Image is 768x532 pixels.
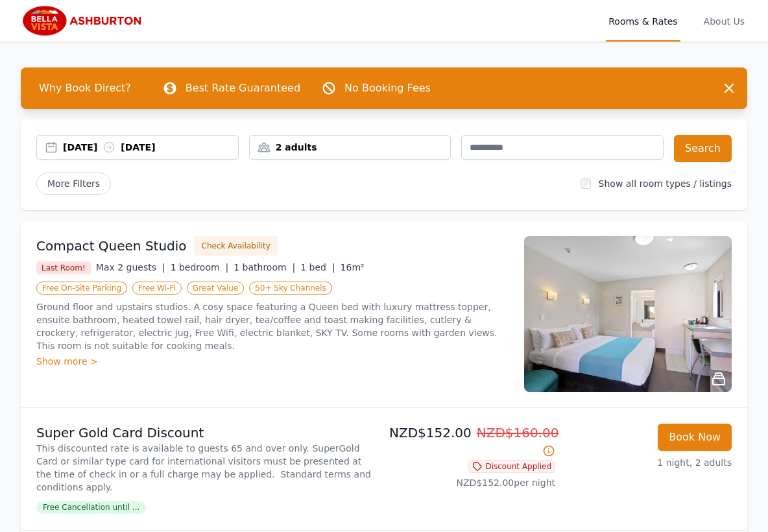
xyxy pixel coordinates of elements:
button: Check Availability [195,236,278,256]
div: [DATE] [DATE] [63,141,238,154]
p: NZD$152.00 [389,424,555,460]
span: NZD$160.00 [477,425,559,441]
span: More Filters [36,173,111,195]
p: NZD$152.00 per night [389,476,555,489]
span: Why Book Direct? [29,75,141,101]
span: 50+ Sky Channels [249,282,332,295]
span: 16m² [341,262,365,272]
span: Free Wi-Fi [132,282,182,295]
p: Ground floor and upstairs studios. A cosy space featuring a Queen bed with luxury mattress topper... [36,300,509,352]
button: Book Now [658,424,732,451]
span: 1 bedroom | [171,262,229,272]
span: Max 2 guests | [96,262,165,272]
p: No Booking Fees [344,80,431,96]
span: Great Value [187,282,244,295]
p: Best Rate Guaranteed [186,80,300,96]
button: Search [674,135,732,162]
label: Show all room types / listings [599,178,732,189]
span: Last Room! [36,261,91,274]
span: Free Cancellation until ... [36,501,146,514]
p: 1 night, 2 adults [566,456,732,469]
span: 1 bathroom | [234,262,295,272]
p: This discounted rate is available to guests 65 and over only. SuperGold Card or similar type card... [36,442,379,494]
div: Show more > [36,355,509,368]
span: 1 bed | [300,262,335,272]
img: Bella Vista Ashburton [21,5,145,36]
div: 2 adults [250,141,451,154]
p: Super Gold Card Discount [36,424,379,442]
span: Discount Applied [468,460,555,473]
span: Free On-Site Parking [36,282,127,295]
h3: Compact Queen Studio [36,237,187,255]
